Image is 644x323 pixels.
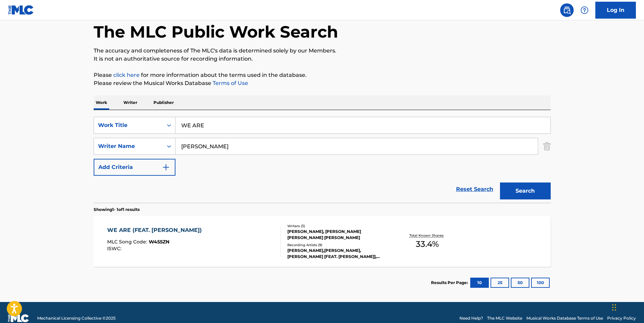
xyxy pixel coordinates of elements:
p: Publisher [151,95,176,110]
img: MLC Logo [8,5,34,15]
span: MLC Song Code : [107,239,149,245]
div: Recording Artists ( 9 ) [287,242,389,247]
div: WE ARE (FEAT. [PERSON_NAME]) [107,226,205,234]
form: Search Form [94,117,551,203]
a: Public Search [560,3,574,17]
div: Work Title [98,121,159,129]
span: W455ZN [149,239,169,245]
p: Showing 1 - 1 of 1 results [94,207,140,213]
iframe: Chat Widget [610,290,644,323]
div: Help [578,3,591,17]
button: 10 [470,278,489,288]
img: help [580,6,589,14]
p: Please for more information about the terms used in the database. [94,71,551,79]
p: Results Per Page: [431,280,470,286]
button: Search [500,182,551,199]
div: [PERSON_NAME],[PERSON_NAME], [PERSON_NAME] [FEAT. [PERSON_NAME]], [PERSON_NAME], [PERSON_NAME], [... [287,247,389,260]
span: Mechanical Licensing Collective © 2025 [37,315,116,321]
p: Writer [121,95,139,110]
img: search [563,6,571,14]
p: The accuracy and completeness of The MLC's data is determined solely by our Members. [94,47,551,55]
p: Total Known Shares: [409,233,446,238]
div: Writer Name [98,142,159,150]
span: 33.4 % [416,238,439,250]
a: Musical Works Database Terms of Use [526,315,603,321]
img: Delete Criterion [543,138,551,155]
a: click here [113,72,140,78]
a: Terms of Use [211,80,248,86]
a: WE ARE (FEAT. [PERSON_NAME])MLC Song Code:W455ZNISWC:Writers (3)[PERSON_NAME], [PERSON_NAME] [PER... [94,216,551,267]
div: Writers ( 3 ) [287,223,389,229]
a: Privacy Policy [607,315,636,321]
p: It is not an authoritative source for recording information. [94,55,551,63]
button: 50 [511,278,529,288]
img: 9d2ae6d4665cec9f34b9.svg [162,163,170,171]
h1: The MLC Public Work Search [94,22,338,42]
a: The MLC Website [487,315,522,321]
span: ISWC : [107,245,123,252]
a: Log In [595,2,636,19]
p: Please review the Musical Works Database [94,79,551,87]
div: Drag [612,297,616,318]
img: logo [8,314,29,322]
p: Work [94,95,109,110]
button: Add Criteria [94,159,175,176]
div: [PERSON_NAME], [PERSON_NAME] [PERSON_NAME] [PERSON_NAME] [287,229,389,241]
a: Need Help? [459,315,483,321]
a: Reset Search [453,182,497,197]
button: 25 [491,278,509,288]
button: 100 [531,278,550,288]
